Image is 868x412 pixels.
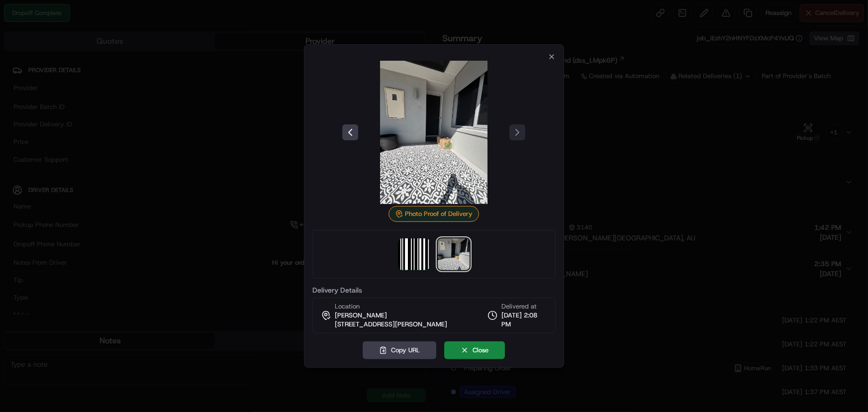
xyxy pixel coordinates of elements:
[501,302,547,311] span: Delivered at
[335,311,387,320] span: [PERSON_NAME]
[312,287,556,294] label: Delivery Details
[363,341,437,359] button: Copy URL
[445,341,505,359] button: Close
[363,61,506,204] img: photo_proof_of_delivery image
[335,320,447,329] span: [STREET_ADDRESS][PERSON_NAME]
[335,302,360,311] span: Location
[501,311,547,329] span: [DATE] 2:08 PM
[438,238,470,270] img: photo_proof_of_delivery image
[398,238,430,270] img: barcode_scan_on_pickup image
[389,206,480,222] div: Photo Proof of Delivery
